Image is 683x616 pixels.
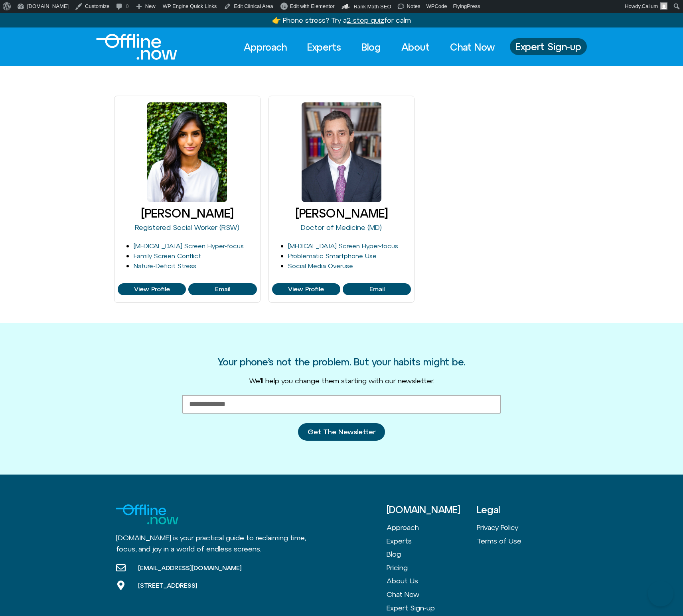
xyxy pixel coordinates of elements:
[134,286,170,293] span: View Profile
[443,38,502,56] a: Chat Now
[648,581,673,606] iframe: Botpress
[218,357,465,367] h3: Your phone’s not the problem. But your habits might be.
[288,286,324,293] span: View Profile
[510,38,587,55] a: Expert Sign-up
[288,262,353,269] a: Social Media Overuse
[387,574,477,588] a: About Us
[477,521,567,547] nav: Menu
[116,581,241,590] a: [STREET_ADDRESS]
[272,207,411,220] h3: [PERSON_NAME]
[272,16,411,24] a: 👉 Phone stress? Try a2-step quizfor calm
[387,588,477,601] a: Chat Now
[387,521,477,614] nav: Menu
[288,242,398,249] a: [MEDICAL_DATA] Screen Hyper-focus
[354,4,391,10] span: Rank Math SEO
[354,38,388,56] a: Blog
[642,3,658,9] span: Callum
[343,283,411,295] a: View Profile of David Goldenberg
[135,223,239,231] a: Registered Social Worker (RSW)
[215,286,230,293] span: Email
[387,561,477,575] a: Pricing
[136,581,197,589] span: [STREET_ADDRESS]
[477,504,567,515] h3: Legal
[301,223,382,231] a: Doctor of Medicine (MD)
[308,428,375,436] span: Get The Newsletter
[387,504,477,515] h3: [DOMAIN_NAME]
[347,16,384,24] u: 2-step quiz
[369,286,385,293] span: Email
[298,423,385,441] button: Get The Newsletter
[118,283,186,295] a: View Profile of Harshi Sritharan
[249,377,434,385] span: We’ll help you change them starting with our newsletter.
[188,283,257,295] a: View Profile of Harshi Sritharan
[272,283,340,295] a: View Profile of David Goldenberg
[116,563,241,573] a: [EMAIL_ADDRESS][DOMAIN_NAME]
[136,564,241,572] span: [EMAIL_ADDRESS][DOMAIN_NAME]
[96,34,177,60] img: Offline.Now logo in white. Text of the words offline.now with a line going through the "O"
[134,262,196,269] a: Nature-Deficit Stress
[300,38,348,56] a: Experts
[134,242,244,249] a: [MEDICAL_DATA] Screen Hyper-focus
[116,534,306,553] span: [DOMAIN_NAME] is your practical guide to reclaiming time, focus, and joy in a world of endless sc...
[96,34,164,60] div: Logo
[387,521,477,534] a: Approach
[118,207,257,220] h3: [PERSON_NAME]
[394,38,437,56] a: About
[237,38,294,56] a: Approach
[290,3,335,9] span: Edit with Elementor
[477,534,567,548] a: Terms of Use
[387,547,477,561] a: Blog
[288,252,377,259] a: Problematic Smartphone Use
[387,601,477,615] a: Expert Sign-up
[477,521,567,534] a: Privacy Policy
[515,41,581,52] span: Expert Sign-up
[182,395,501,450] form: New Form
[237,38,502,56] nav: Menu
[134,252,201,259] a: Family Screen Conflict
[116,504,178,524] img: Logo for Offline.now with the text "Offline" in blue and "Now" in Green.
[387,534,477,548] a: Experts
